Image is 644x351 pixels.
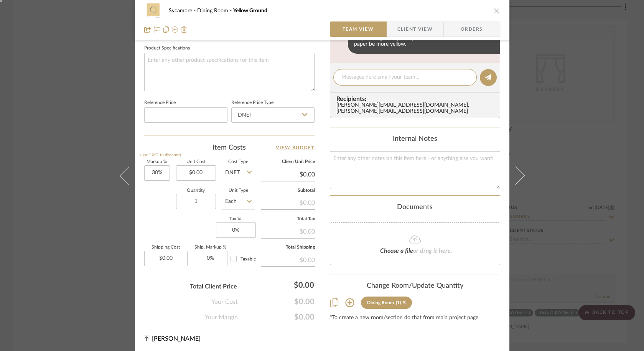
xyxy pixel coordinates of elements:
label: Unit Type [222,189,255,193]
span: $0.00 [238,297,315,307]
a: View Budget [276,143,315,152]
img: d37a47a5-b928-4812-a878-fdf6b0b84277_48x40.jpg [144,3,163,18]
label: Subtotal [261,189,315,193]
div: $0.00 [261,195,315,209]
span: or drag it here. [413,248,452,254]
span: Taxable [240,257,256,261]
label: Ship. Markup % [194,246,227,249]
div: $0.00 [241,277,318,293]
label: Total Shipping [261,246,315,249]
span: Recipients: [336,96,497,102]
div: $0.00 [261,252,315,266]
div: Dining Room [367,300,394,305]
div: [PERSON_NAME][EMAIL_ADDRESS][DOMAIN_NAME] , [PERSON_NAME][EMAIL_ADDRESS][DOMAIN_NAME] [336,102,497,115]
span: Sycamore [169,8,197,13]
label: Unit Cost [176,160,216,164]
label: Product Specifications [144,46,190,50]
div: *To create a new room/section do that from main project page [330,315,500,321]
img: Remove from project [181,26,187,33]
span: Yellow Ground [233,8,267,13]
div: $0.00 [261,224,315,238]
div: Documents [330,203,500,212]
div: Change Room/Update Quantity [330,282,500,290]
button: close [493,7,500,14]
span: [PERSON_NAME] [152,336,201,342]
span: Your Margin [205,313,238,322]
label: Reference Price [144,101,176,105]
label: Cost Type [222,160,255,164]
div: Internal Notes [330,135,500,143]
div: (1) [396,300,401,305]
span: Your Cost [211,297,238,307]
span: Orders [452,21,491,37]
span: Choose a file [380,248,413,254]
div: maybe we go really soft yellow/cream on walls and let the paper be more yellow. [348,29,500,54]
span: Team View [343,21,374,37]
span: Dining Room [197,8,233,13]
label: Total Tax [261,217,315,221]
span: $0.00 [238,313,315,322]
label: Reference Price Type [231,101,273,105]
label: Shipping Cost [144,246,188,249]
label: Quantity [176,189,216,193]
label: Client Unit Price [261,160,315,164]
label: Tax % [216,217,255,221]
label: Markup % [144,160,170,164]
span: Client View [397,21,433,37]
div: Item Costs [144,143,315,152]
span: Total Client Price [190,282,237,291]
